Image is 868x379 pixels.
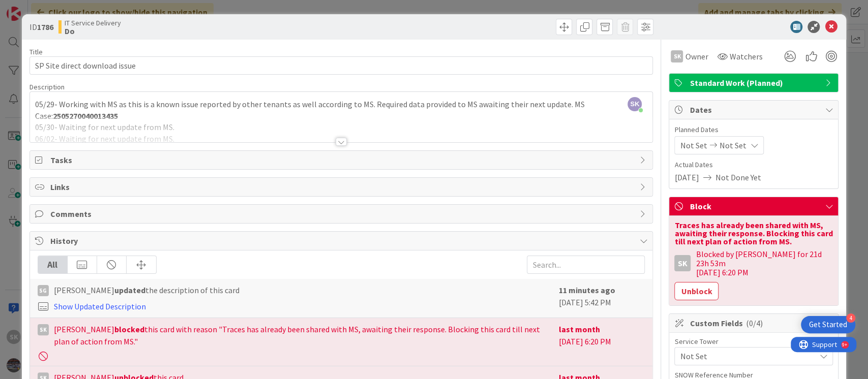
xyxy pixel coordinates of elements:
[21,2,46,14] span: Support
[558,285,615,295] b: 11 minutes ago
[114,285,145,295] b: updated
[29,47,43,56] label: Title
[674,171,699,183] span: [DATE]
[690,317,820,329] span: Custom Fields
[696,249,833,277] div: Blocked by [PERSON_NAME] for 21d 23h 53m [DATE] 6:20 PM
[674,282,719,300] button: Unblock
[801,316,855,333] div: Open Get Started checklist, remaining modules: 4
[690,104,820,116] span: Dates
[558,324,600,334] b: last month
[38,324,49,335] div: SK
[50,181,635,193] span: Links
[719,139,746,151] span: Not Set
[54,301,146,311] a: Show Updated Description
[690,200,820,212] span: Block
[680,139,707,151] span: Not Set
[690,77,820,89] span: Standard Work (Planned)
[65,27,121,35] b: Do
[745,318,762,328] span: ( 0/4 )
[558,323,645,361] div: [DATE] 6:20 PM
[29,82,65,91] span: Description
[846,313,855,323] div: 4
[38,256,68,273] div: All
[54,323,554,348] span: [PERSON_NAME] this card with reason "Traces has already been shared with MS, awaiting their respo...
[809,320,847,330] div: Get Started
[38,285,49,296] div: sg
[29,56,653,75] input: type card name here...
[674,221,833,245] div: Traces has already been shared with MS, awaiting their response. Blocking this card till next pla...
[627,97,642,111] span: SK
[674,255,691,271] div: SK
[674,338,833,345] div: Service Tower
[50,235,635,247] span: History
[54,284,240,296] span: [PERSON_NAME] the description of this card
[50,208,635,220] span: Comments
[65,19,121,27] span: IT Service Delivery
[680,350,815,362] span: Not Set
[53,111,118,121] strong: 2505270040013435
[674,124,833,135] span: Planned Dates
[37,22,53,32] b: 1786
[674,160,833,170] span: Actual Dates
[558,284,645,312] div: [DATE] 5:42 PM
[29,21,53,33] span: ID
[50,154,635,166] span: Tasks
[715,171,761,183] span: Not Done Yet
[114,324,144,334] b: blocked
[35,99,648,121] p: 05/29- Working with MS as this is a known issue reported by other tenants as well according to MS...
[671,50,683,62] div: SK
[527,256,645,274] input: Search...
[685,50,708,62] span: Owner
[51,4,56,12] div: 9+
[729,50,762,62] span: Watchers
